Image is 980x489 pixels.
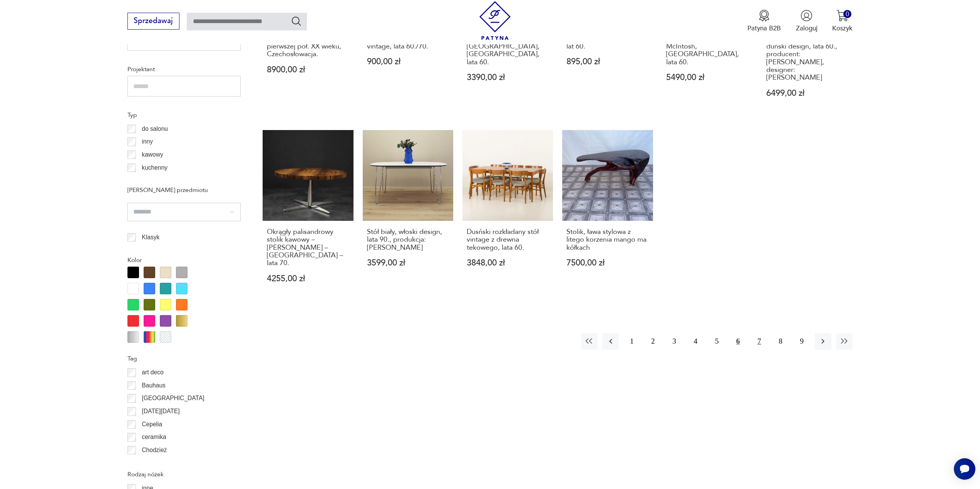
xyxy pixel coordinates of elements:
[666,73,749,82] p: 5490,00 zł
[772,333,789,350] button: 8
[796,10,818,33] button: Zaloguj
[462,130,553,300] a: Dusński rozkładany stół vintage z drewna tekowego, lata 60.Dusński rozkładany stół vintage z drew...
[467,259,549,267] p: 3848,00 zł
[766,89,849,97] p: 6499,00 zł
[467,73,549,82] p: 3390,00 zł
[801,10,812,22] img: Ikonka użytkownika
[747,24,781,33] p: Patyna B2B
[363,130,453,300] a: Stół biały, włoski design, lata 90., produkcja: WłochyStół biały, włoski design, lata 90., produk...
[467,228,549,252] h3: Dusński rozkładany stół vintage z drewna tekowego, lata 60.
[267,35,349,58] h3: Stół, proj. J. Halabala z pierwszej poł. XX wieku, Czechosłowacja.
[796,24,818,33] p: Zaloguj
[267,228,349,267] h3: Okrągły palisandrowy stolik kawowy – [PERSON_NAME] – [GEOGRAPHIC_DATA] – lata 70.
[127,18,179,25] a: Sprzedawaj
[142,124,168,134] p: do salonu
[730,333,746,350] button: 6
[142,393,204,403] p: [GEOGRAPHIC_DATA]
[794,333,810,350] button: 9
[687,333,704,350] button: 4
[127,255,241,265] p: Kolor
[566,58,649,66] p: 895,00 zł
[267,66,349,74] p: 8900,00 zł
[623,333,640,350] button: 1
[467,35,549,66] h3: Stolik kawowy, [GEOGRAPHIC_DATA], [GEOGRAPHIC_DATA], lata 60.
[832,24,853,33] p: Koszyk
[566,35,649,50] h3: Komplet 2 krzeseł i stołu z lat 60.
[291,15,302,27] button: Szukaj
[367,228,449,252] h3: Stół biały, włoski design, lata 90., produkcja: [PERSON_NAME]
[142,445,167,455] p: Chodzież
[367,259,449,267] p: 3599,00 zł
[142,137,153,147] p: inny
[709,333,725,350] button: 5
[747,10,781,33] button: Patyna B2B
[666,35,749,66] h3: Rozkładany stół, McIntosh, [GEOGRAPHIC_DATA], lata 60.
[142,367,163,377] p: art deco
[367,58,449,66] p: 900,00 zł
[142,458,165,468] p: Ćmielów
[367,35,449,50] h3: Stolik, ława, Dania, TEK vintage, lata 60./70.
[142,150,163,160] p: kawowy
[127,354,241,364] p: Tag
[142,163,168,173] p: kuchenny
[142,432,166,442] p: ceramika
[666,333,682,350] button: 3
[566,228,649,252] h3: Stolik, ława stylowa z litego korzenia mango ma kółkach
[751,333,767,350] button: 7
[142,406,179,416] p: [DATE][DATE]
[142,381,166,391] p: Bauhaus
[127,469,241,479] p: Rodzaj nóżek
[267,275,349,283] p: 4255,00 zł
[142,232,159,242] p: Klasyk
[127,13,179,30] button: Sprzedawaj
[562,130,653,300] a: Stolik, ława stylowa z litego korzenia mango ma kółkachStolik, ława stylowa z litego korzenia man...
[127,64,241,74] p: Projektant
[127,110,241,120] p: Typ
[758,10,770,22] img: Ikona medalu
[747,10,781,33] a: Ikona medaluPatyna B2B
[954,458,975,480] iframe: Smartsupp widget button
[832,10,853,33] button: 0Koszyk
[843,10,851,18] div: 0
[836,10,848,22] img: Ikona koszyka
[127,185,241,195] p: [PERSON_NAME] przedmiotu
[645,333,661,350] button: 2
[566,259,649,267] p: 7500,00 zł
[142,419,162,429] p: Cepelia
[263,130,353,300] a: Okrągły palisandrowy stolik kawowy – Ilse Möbel – Niemcy – lata 70.Okrągły palisandrowy stolik ka...
[766,35,849,82] h3: Stół okrągły tekowy, duński design, lata 60., producent: [PERSON_NAME], designer: [PERSON_NAME]
[476,1,514,40] img: Patyna - sklep z meblami i dekoracjami vintage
